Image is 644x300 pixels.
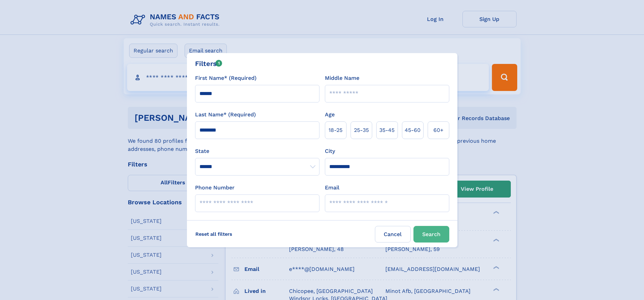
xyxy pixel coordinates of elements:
label: Email [325,184,339,192]
label: Reset all filters [191,226,237,242]
span: 35‑45 [379,126,395,134]
label: Last Name* (Required) [195,111,256,119]
label: First Name* (Required) [195,74,257,82]
div: Filters [195,59,222,69]
button: Search [413,226,449,243]
span: 18‑25 [329,126,342,134]
label: Cancel [375,226,411,243]
label: Age [325,111,335,119]
label: Middle Name [325,74,359,82]
label: State [195,147,319,155]
span: 25‑35 [354,126,369,134]
span: 60+ [433,126,444,134]
label: City [325,147,335,155]
label: Phone Number [195,184,235,192]
span: 45‑60 [405,126,421,134]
